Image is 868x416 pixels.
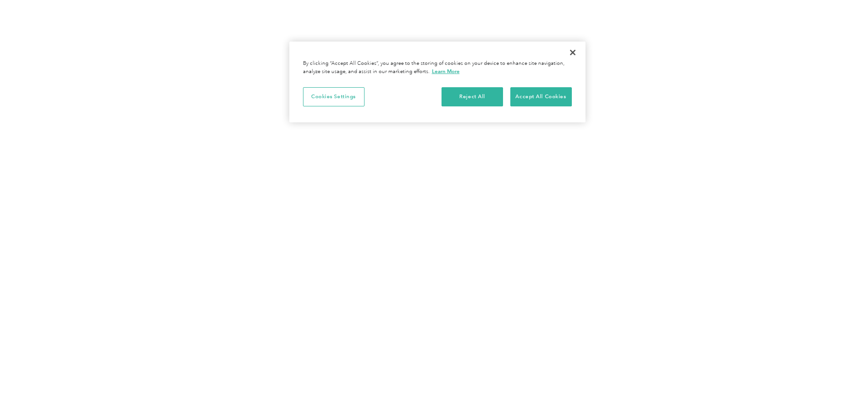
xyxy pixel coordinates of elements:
[563,42,583,63] button: Close
[432,68,460,74] a: More information about your privacy, opens in a new tab
[303,87,365,106] button: Cookies Settings
[289,42,586,122] div: Cookie banner
[510,87,572,106] button: Accept All Cookies
[442,87,503,106] button: Reject All
[303,60,572,76] div: By clicking “Accept All Cookies”, you agree to the storing of cookies on your device to enhance s...
[289,42,586,122] div: Privacy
